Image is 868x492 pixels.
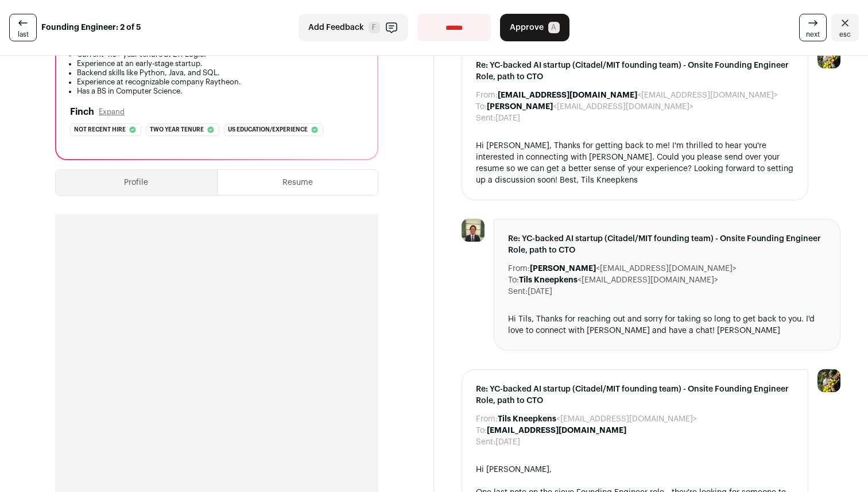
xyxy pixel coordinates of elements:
li: Has a BS in Computer Science. [77,87,363,96]
a: last [9,14,37,41]
span: Not recent hire [74,124,126,135]
dd: <[EMAIL_ADDRESS][DOMAIN_NAME]> [498,413,697,425]
button: Add Feedback F [299,14,408,41]
b: Tils Kneepkens [498,415,556,423]
span: F [369,22,380,33]
img: 6689865-medium_jpg [817,369,840,392]
dd: <[EMAIL_ADDRESS][DOMAIN_NAME]> [519,274,718,286]
dt: From: [476,90,498,101]
dt: Sent: [476,113,495,124]
h2: Finch [70,105,94,119]
span: Add Feedback [308,22,364,33]
span: Re: YC-backed AI startup (Citadel/MIT founding team) - Onsite Founding Engineer Role, path to CTO [476,60,794,83]
span: Re: YC-backed AI startup (Citadel/MIT founding team) - Onsite Founding Engineer Role, path to CTO [476,383,794,406]
b: [EMAIL_ADDRESS][DOMAIN_NAME] [487,427,626,435]
span: Two year tenure [150,124,204,135]
span: esc [839,30,851,39]
div: Hi Tils, Thanks for reaching out and sorry for taking so long to get back to you. I'd love to con... [508,313,826,336]
a: next [799,14,827,41]
span: Us education/experience [228,124,308,135]
b: [PERSON_NAME] [487,103,553,111]
span: next [806,30,820,39]
span: Re: YC-backed AI startup (Citadel/MIT founding team) - Onsite Founding Engineer Role, path to CTO [508,233,826,256]
div: Hi [PERSON_NAME], Thanks for getting back to me! I'm thrilled to hear you're interested in connec... [476,140,794,186]
dt: Sent: [476,436,495,448]
img: 190e52a306c07b6b27804c9f59d24562be280363a16c567fc155531585e221b7 [462,219,485,242]
button: Profile [56,170,217,195]
button: Approve A [500,14,569,41]
dt: From: [476,413,498,425]
dd: [DATE] [495,436,520,448]
button: Expand [99,107,125,117]
dd: [DATE] [528,286,552,297]
b: [EMAIL_ADDRESS][DOMAIN_NAME] [498,91,637,99]
dt: To: [476,101,487,113]
img: 6689865-medium_jpg [817,45,840,68]
button: Resume [218,170,378,195]
strong: Founding Engineer: 2 of 5 [41,22,141,33]
dd: <[EMAIL_ADDRESS][DOMAIN_NAME]> [530,263,737,274]
li: Backend skills like Python, Java, and SQL. [77,68,363,78]
span: A [548,22,560,33]
dd: [DATE] [495,113,520,124]
dt: To: [508,274,519,286]
b: Tils Kneepkens [519,276,578,284]
b: [PERSON_NAME] [530,265,596,273]
span: last [18,30,29,39]
dt: From: [508,263,530,274]
dt: To: [476,425,487,436]
a: Close [831,14,859,41]
li: Experience at recognizable company Raytheon. [77,78,363,87]
dd: <[EMAIL_ADDRESS][DOMAIN_NAME]> [487,101,693,113]
dt: Sent: [508,286,528,297]
li: Experience at an early-stage startup. [77,59,363,68]
dd: <[EMAIL_ADDRESS][DOMAIN_NAME]> [498,90,778,101]
span: Approve [510,22,544,33]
